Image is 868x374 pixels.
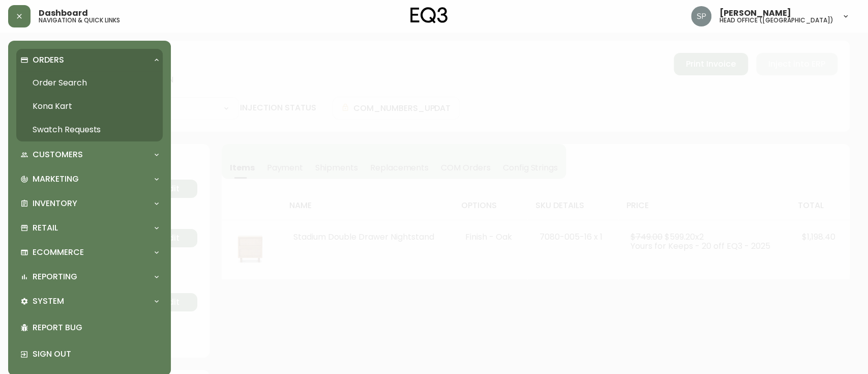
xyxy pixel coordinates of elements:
p: Orders [33,54,64,66]
a: Kona Kart [16,95,163,118]
div: Retail [16,217,163,239]
span: [PERSON_NAME] [720,9,791,17]
div: Inventory [16,192,163,215]
p: Retail [33,222,58,234]
p: Reporting [33,271,77,282]
p: Report Bug [33,322,159,333]
img: logo [410,7,448,23]
a: Swatch Requests [16,118,163,141]
p: Ecommerce [33,247,84,258]
p: Sign Out [33,349,159,360]
span: Dashboard [39,9,88,17]
img: 0cb179e7bf3690758a1aaa5f0aafa0b4 [691,6,711,26]
div: Ecommerce [16,241,163,264]
div: Customers [16,143,163,166]
a: Order Search [16,71,163,95]
p: Customers [33,149,83,160]
div: Marketing [16,168,163,190]
h5: navigation & quick links [39,17,120,23]
h5: head office ([GEOGRAPHIC_DATA]) [720,17,833,23]
div: Report Bug [16,314,163,341]
p: Inventory [33,198,77,209]
div: System [16,290,163,312]
p: Marketing [33,174,79,185]
div: Reporting [16,266,163,288]
div: Sign Out [16,341,163,367]
p: System [33,296,64,307]
div: Orders [16,49,163,71]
